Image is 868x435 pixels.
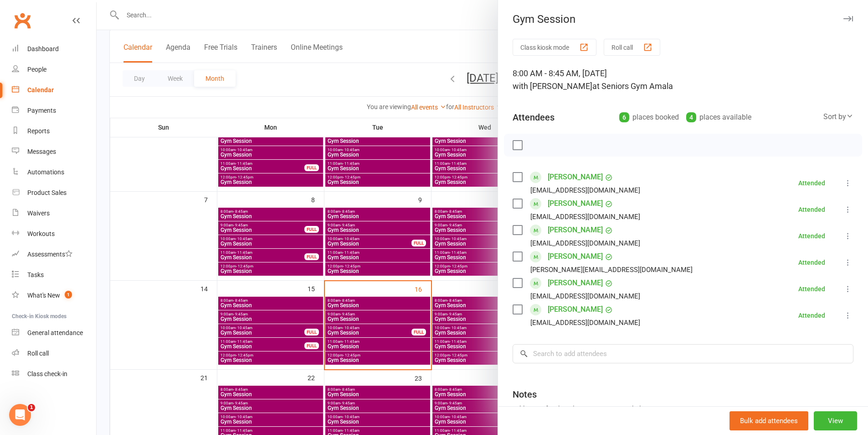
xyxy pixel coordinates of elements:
[12,183,96,203] a: Product Sales
[823,111,853,123] div: Sort by
[9,404,31,426] iframe: Intercom live chat
[686,112,696,122] div: 4
[513,388,537,401] div: Notes
[530,290,640,302] div: [EMAIL_ADDRESS][DOMAIN_NAME]
[27,271,44,278] div: Tasks
[548,302,603,317] a: [PERSON_NAME]
[27,350,49,357] div: Roll call
[12,244,96,265] a: Assessments
[27,86,54,94] div: Calendar
[513,111,555,124] div: Attendees
[27,45,59,52] div: Dashboard
[548,276,603,290] a: [PERSON_NAME]
[798,180,825,186] div: Attended
[548,223,603,237] a: [PERSON_NAME]
[12,121,96,142] a: Reports
[530,237,640,249] div: [EMAIL_ADDRESS][DOMAIN_NAME]
[814,411,857,430] button: View
[12,39,96,59] a: Dashboard
[592,81,673,91] span: at Seniors Gym Amala
[11,9,34,32] a: Clubworx
[548,196,603,211] a: [PERSON_NAME]
[513,67,853,93] div: 8:00 AM - 8:45 AM, [DATE]
[530,317,640,329] div: [EMAIL_ADDRESS][DOMAIN_NAME]
[27,66,46,73] div: People
[686,111,751,124] div: places available
[513,81,592,91] span: with [PERSON_NAME]
[798,312,825,319] div: Attended
[12,142,96,162] a: Messages
[619,111,679,124] div: places booked
[530,211,640,223] div: [EMAIL_ADDRESS][DOMAIN_NAME]
[548,249,603,264] a: [PERSON_NAME]
[12,203,96,224] a: Waivers
[530,264,693,276] div: [PERSON_NAME][EMAIL_ADDRESS][DOMAIN_NAME]
[27,107,56,114] div: Payments
[27,251,72,258] div: Assessments
[12,100,96,121] a: Payments
[12,80,96,100] a: Calendar
[513,344,853,363] input: Search to add attendees
[12,265,96,285] a: Tasks
[513,39,596,56] button: Class kiosk mode
[513,404,853,414] div: Add notes for this class / appointment below
[798,286,825,292] div: Attended
[27,230,55,237] div: Workouts
[27,168,64,176] div: Automations
[27,148,56,155] div: Messages
[530,184,640,196] div: [EMAIL_ADDRESS][DOMAIN_NAME]
[27,329,83,336] div: General attendance
[28,404,35,411] span: 1
[798,206,825,213] div: Attended
[548,170,603,184] a: [PERSON_NAME]
[27,127,50,135] div: Reports
[27,210,50,217] div: Waivers
[729,411,808,430] button: Bulk add attendees
[604,39,660,56] button: Roll call
[498,13,868,26] div: Gym Session
[27,292,60,299] div: What's New
[65,291,72,299] span: 1
[27,370,67,377] div: Class check-in
[12,343,96,364] a: Roll call
[12,224,96,244] a: Workouts
[12,285,96,306] a: What's New1
[619,112,629,122] div: 6
[12,323,96,343] a: General attendance kiosk mode
[798,233,825,239] div: Attended
[12,59,96,80] a: People
[27,189,67,196] div: Product Sales
[12,162,96,183] a: Automations
[12,364,96,384] a: Class kiosk mode
[798,259,825,266] div: Attended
